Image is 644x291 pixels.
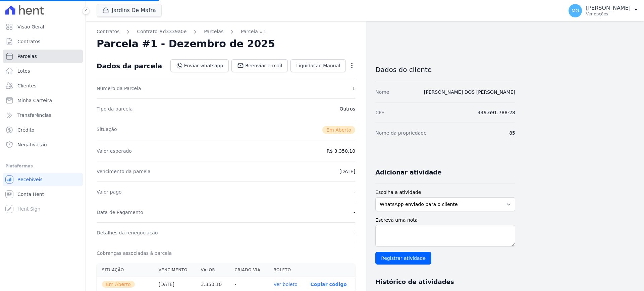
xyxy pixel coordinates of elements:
a: Enviar whatsapp [170,59,229,72]
a: Recebíveis [3,173,83,186]
p: [PERSON_NAME] [586,5,631,11]
dd: [DATE] [339,168,355,175]
dt: Vencimento da parcela [97,168,151,175]
dt: Situação [97,126,117,134]
span: Lotes [17,68,30,74]
th: Boleto [268,263,305,277]
dd: 449.691.788-28 [478,109,515,116]
a: Parcela #1 [241,28,266,35]
span: Crédito [17,127,35,133]
span: Reenviar e-mail [245,62,282,69]
a: Crédito [3,123,83,137]
dd: 1 [352,85,355,92]
a: Negativação [3,138,83,151]
button: MG [PERSON_NAME] Ver opções [563,1,644,20]
dt: Número da Parcela [97,85,141,92]
span: Visão Geral [17,23,44,30]
span: MG [572,8,579,13]
h3: Histórico de atividades [375,278,454,286]
th: Valor [196,263,229,277]
dd: - [354,189,355,195]
dd: Outros [339,105,355,112]
dd: - [354,229,355,236]
dt: Nome da propriedade [375,130,427,136]
h3: Dados do cliente [375,66,515,74]
a: Minha Carteira [3,94,83,107]
dt: Data de Pagamento [97,209,143,216]
h3: Adicionar atividade [375,168,441,176]
a: Contratos [3,35,83,48]
input: Registrar atividade [375,252,431,265]
dd: - [354,209,355,216]
a: Conta Hent [3,188,83,201]
button: Jardins De Mafra [97,4,162,17]
span: Liquidação Manual [296,62,340,69]
a: Parcelas [204,28,223,35]
span: Em Aberto [322,126,355,134]
h2: Parcela #1 - Dezembro de 2025 [97,38,275,50]
span: Negativação [17,141,47,148]
span: Recebíveis [17,176,43,183]
dd: 85 [509,130,515,136]
a: Lotes [3,64,83,78]
span: Em Aberto [102,281,135,288]
dt: Valor esperado [97,148,132,154]
label: Escreva uma nota [375,217,515,224]
a: Transferências [3,108,83,122]
div: Dados da parcela [97,62,162,70]
span: Transferências [17,112,51,119]
a: Contrato #d3339a0e [137,28,186,35]
span: Clientes [17,82,36,89]
dt: Nome [375,89,389,95]
button: Copiar código [311,282,347,287]
a: Ver boleto [273,282,297,287]
label: Escolha a atividade [375,189,515,196]
th: Criado via [229,263,268,277]
a: Liquidação Manual [290,59,346,72]
span: Minha Carteira [17,97,52,104]
dt: CPF [375,109,384,116]
nav: Breadcrumb [97,28,355,35]
dt: Cobranças associadas à parcela [97,250,172,257]
dt: Valor pago [97,189,122,195]
div: Plataformas [5,162,80,170]
a: [PERSON_NAME] DOS [PERSON_NAME] [424,89,515,95]
span: Parcelas [17,53,37,60]
p: Ver opções [586,11,631,17]
a: Clientes [3,79,83,92]
th: Vencimento [153,263,196,277]
a: Reenviar e-mail [231,59,288,72]
span: Conta Hent [17,191,44,198]
dd: R$ 3.350,10 [327,148,355,154]
a: Contratos [97,28,119,35]
th: Situação [97,263,153,277]
span: Contratos [17,38,40,45]
dt: Detalhes da renegociação [97,229,158,236]
a: Visão Geral [3,20,83,33]
dt: Tipo da parcela [97,105,133,112]
a: Parcelas [3,50,83,63]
